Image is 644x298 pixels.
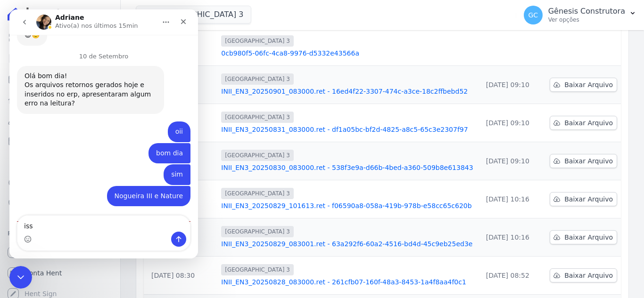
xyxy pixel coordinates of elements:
[221,239,474,249] a: INII_EN3_20250829_083001.ret - 63a292f6-60a2-4516-bd4d-45c9eb25ed3e
[8,177,181,205] div: Gênesis diz…
[479,180,546,218] td: [DATE] 10:16
[221,73,294,85] span: [GEOGRAPHIC_DATA] 3
[479,104,546,142] td: [DATE] 09:10
[564,118,613,128] span: Baixar Arquivo
[4,153,116,171] a: Transferências
[46,12,129,21] p: Ativo(a) nos últimos 15min
[221,150,294,161] span: [GEOGRAPHIC_DATA] 3
[158,112,181,133] div: oii
[550,154,617,168] a: Baixar Arquivo
[221,188,294,199] span: [GEOGRAPHIC_DATA] 3
[221,125,474,134] a: INII_EN3_20250831_083000.ret - df1a05bc-bf2d-4825-a8c5-65c3e2307f97
[221,163,474,172] a: INII_EN3_20250830_083000.ret - 538f3e9a-d66b-4bed-a360-509b8e613843
[221,264,294,275] span: [GEOGRAPHIC_DATA] 3
[550,116,617,130] a: Baixar Arquivo
[15,226,22,234] button: Selecionador de Emoji
[8,56,181,112] div: Adriane diz…
[148,4,165,22] button: Início
[165,4,182,21] div: Fechar
[4,70,116,89] a: Parcelas
[15,62,147,72] div: Olá bom dia!
[166,118,173,127] div: oii
[4,111,116,130] a: Clientes
[550,192,617,206] a: Baixar Arquivo
[548,7,625,16] p: Gênesis Construtora
[4,194,116,213] a: Negativação
[564,156,613,166] span: Baixar Arquivo
[564,194,613,204] span: Baixar Arquivo
[9,9,198,258] iframe: Intercom live chat
[4,49,116,68] a: Contratos
[221,35,294,47] span: [GEOGRAPHIC_DATA] 3
[221,277,474,287] a: INII_EN3_20250828_083000.ret - 261cfb07-160f-48a3-8453-1a4f8aa4f0c1
[550,230,617,244] a: Baixar Arquivo
[139,134,181,154] div: bom dia
[8,206,181,222] textarea: Envie uma mensagem...
[9,266,32,289] iframe: Intercom live chat
[479,66,546,104] td: [DATE] 09:10
[4,243,116,262] a: Recebíveis
[221,201,474,210] a: INII_EN3_20250829_101613.ret - f06590a8-058a-419b-978b-e58cc65c620b
[147,139,173,149] div: bom dia
[550,268,617,282] a: Baixar Arquivo
[221,48,474,58] a: 0cb980f5-06fc-4ca8-9976-d5332e43566a
[4,132,116,151] a: Minha Carteira
[25,268,62,278] span: Conta Hent
[4,28,116,47] a: Visão Geral
[4,264,116,282] a: Conta Hent
[144,257,217,295] td: [DATE] 08:30
[8,16,181,44] div: Adriane diz…
[221,226,294,237] span: [GEOGRAPHIC_DATA] 3
[479,257,546,295] td: [DATE] 08:52
[8,155,181,177] div: Gênesis diz…
[564,80,613,89] span: Baixar Arquivo
[479,218,546,257] td: [DATE] 10:16
[479,142,546,180] td: [DATE] 09:10
[564,271,613,280] span: Baixar Arquivo
[8,228,113,239] div: Plataformas
[8,16,38,36] div: 😉☺️
[162,161,173,170] div: sim
[564,233,613,242] span: Baixar Arquivo
[8,56,155,105] div: Olá bom dia!Os arquivos retornos gerados hoje e inseridos no erp, apresentaram algum erro na leit...
[221,112,294,123] span: [GEOGRAPHIC_DATA] 3
[98,177,181,197] div: Nogueira III e Nature
[4,173,116,192] a: Crédito
[221,87,474,96] a: INII_EN3_20250901_083000.ret - 16ed4f22-3307-474c-a3ce-18c2ffbebd52
[162,222,177,237] button: Enviar uma mensagem
[550,78,617,92] a: Baixar Arquivo
[548,16,625,24] p: Ver opções
[8,44,181,56] div: 10 de Setembro
[136,6,251,24] button: [GEOGRAPHIC_DATA] 3
[516,2,644,28] button: GC Gênesis Construtora Ver opções
[528,12,538,18] span: GC
[8,112,181,134] div: Gênesis diz…
[8,134,181,155] div: Gênesis diz…
[15,21,30,31] div: 😉☺️
[105,182,173,192] div: Nogueira III e Nature
[4,90,116,109] a: Lotes
[15,71,147,99] div: Os arquivos retornos gerados hoje e inseridos no erp, apresentaram algum erro na leitura?
[154,155,181,176] div: sim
